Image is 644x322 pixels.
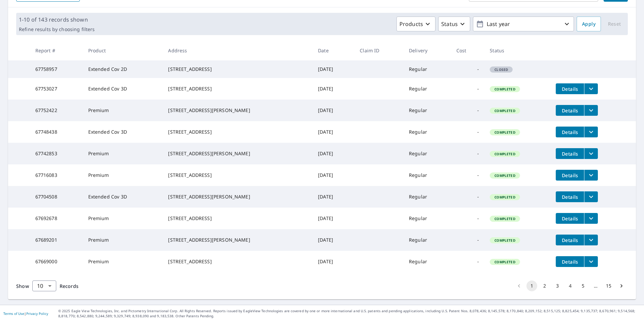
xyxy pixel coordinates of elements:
td: Regular [404,78,451,100]
td: [DATE] [313,78,354,100]
p: 1-10 of 143 records shown [19,16,95,24]
span: Details [560,151,580,157]
td: [DATE] [313,251,354,272]
div: [STREET_ADDRESS] [168,172,307,179]
button: Products [396,17,436,31]
div: [STREET_ADDRESS] [168,215,307,222]
td: Regular [404,208,451,229]
button: filesDropdownBtn-67669000 [584,256,598,267]
span: Completed [490,195,519,199]
td: - [451,186,485,208]
span: Completed [490,173,519,178]
button: filesDropdownBtn-67752422 [584,105,598,116]
td: Regular [404,60,451,78]
th: Report # [30,41,83,60]
button: Go to page 5 [578,280,588,291]
button: detailsBtn-67742853 [556,148,584,159]
td: Extended Cov 3D [83,186,163,208]
p: Refine results by choosing filters [19,26,95,32]
td: - [451,251,485,272]
p: © 2025 Eagle View Technologies, Inc. and Pictometry International Corp. All Rights Reserved. Repo... [58,308,641,319]
button: detailsBtn-67753027 [556,83,584,94]
span: Completed [490,108,519,113]
td: - [451,60,485,78]
div: [STREET_ADDRESS] [168,66,307,73]
span: Details [560,86,580,92]
td: Regular [404,100,451,121]
td: Regular [404,229,451,251]
div: [STREET_ADDRESS] [168,129,307,135]
td: [DATE] [313,143,354,164]
th: Address [163,41,313,60]
span: Show [16,283,29,289]
button: Apply [577,17,601,31]
td: 67716083 [30,164,83,186]
td: Premium [83,100,163,121]
div: [STREET_ADDRESS][PERSON_NAME] [168,107,307,114]
th: Status [484,41,550,60]
td: Premium [83,251,163,272]
th: Cost [451,41,485,60]
span: Details [560,107,580,114]
button: filesDropdownBtn-67753027 [584,83,598,94]
td: - [451,143,485,164]
td: [DATE] [313,208,354,229]
span: Apply [582,20,595,28]
td: Extended Cov 2D [83,60,163,78]
span: Details [560,194,580,200]
td: 67704508 [30,186,83,208]
button: Status [438,17,470,31]
button: filesDropdownBtn-67689201 [584,235,598,245]
div: 10 [32,276,56,295]
button: filesDropdownBtn-67716083 [584,170,598,181]
th: Delivery [404,41,451,60]
button: detailsBtn-67689201 [556,235,584,245]
button: Go to next page [616,280,627,291]
button: detailsBtn-67692678 [556,213,584,224]
button: Go to page 4 [565,280,576,291]
nav: pagination navigation [513,280,628,291]
td: - [451,78,485,100]
td: Extended Cov 3D [83,121,163,143]
td: Premium [83,208,163,229]
td: [DATE] [313,164,354,186]
p: Status [441,20,458,28]
p: | [3,312,48,316]
span: Completed [490,238,519,243]
div: [STREET_ADDRESS][PERSON_NAME] [168,237,307,243]
span: Closed [490,67,512,72]
td: 67669000 [30,251,83,272]
span: Completed [490,260,519,264]
th: Date [313,41,354,60]
th: Claim ID [354,41,404,60]
td: - [451,164,485,186]
div: … [590,283,601,289]
button: Go to page 15 [603,280,614,291]
th: Product [83,41,163,60]
button: filesDropdownBtn-67748438 [584,127,598,137]
button: Go to page 2 [539,280,550,291]
button: page 1 [526,280,537,291]
div: [STREET_ADDRESS][PERSON_NAME] [168,193,307,200]
td: Regular [404,251,451,272]
td: [DATE] [313,186,354,208]
td: - [451,121,485,143]
p: Last year [484,18,563,30]
div: [STREET_ADDRESS] [168,258,307,265]
span: Details [560,215,580,222]
div: Show 10 records [32,280,56,291]
button: filesDropdownBtn-67692678 [584,213,598,224]
td: 67752422 [30,100,83,121]
button: filesDropdownBtn-67742853 [584,148,598,159]
span: Details [560,172,580,179]
p: Products [399,20,423,28]
button: detailsBtn-67716083 [556,170,584,181]
a: Privacy Policy [26,311,48,316]
div: [STREET_ADDRESS][PERSON_NAME] [168,150,307,157]
td: Extended Cov 3D [83,78,163,100]
td: [DATE] [313,60,354,78]
td: - [451,100,485,121]
td: Premium [83,229,163,251]
td: Premium [83,164,163,186]
span: Records [60,283,78,289]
